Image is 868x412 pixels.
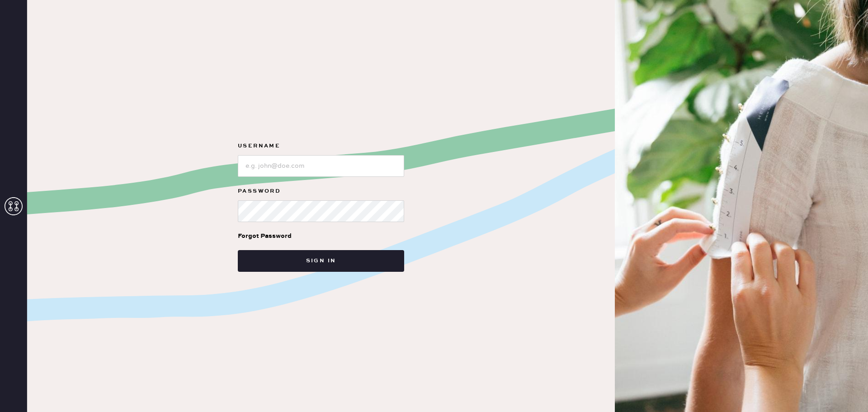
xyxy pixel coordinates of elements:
[238,186,404,197] label: Password
[238,141,404,152] label: Username
[238,155,404,177] input: e.g. john@doe.com
[238,250,404,272] button: Sign in
[238,222,292,250] a: Forgot Password
[238,231,292,241] div: Forgot Password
